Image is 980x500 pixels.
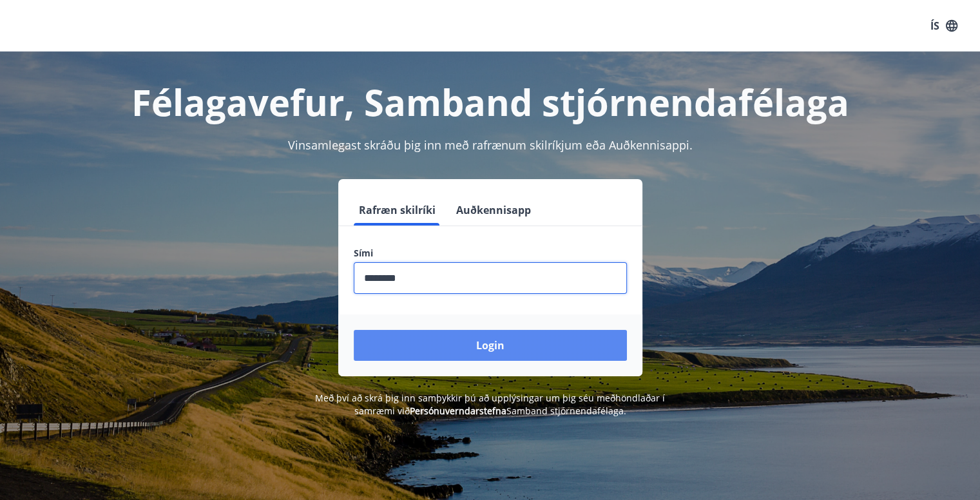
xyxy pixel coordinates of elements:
label: Sími [354,247,627,260]
span: Með því að skrá þig inn samþykkir þú að upplýsingar um þig séu meðhöndlaðar í samræmi við Samband... [315,392,665,417]
button: Auðkennisapp [451,195,536,226]
button: Login [354,330,627,361]
a: Persónuverndarstefna [410,405,506,417]
h1: Félagavefur, Samband stjórnendafélaga [42,77,939,126]
span: Vinsamlegast skráðu þig inn með rafrænum skilríkjum eða Auðkennisappi. [288,137,693,153]
button: ÍS [923,14,965,37]
button: Rafræn skilríki [354,195,441,226]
